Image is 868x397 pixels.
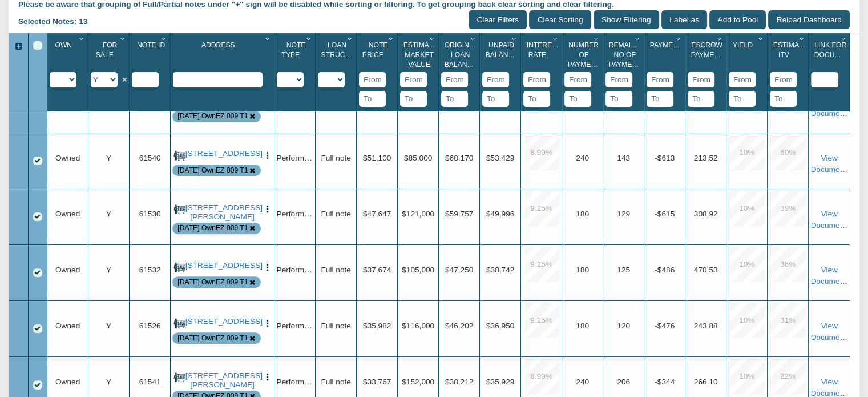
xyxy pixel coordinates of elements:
div: Sort None [647,37,685,107]
div: 10.0 [729,303,765,338]
div: Column Menu [591,33,602,44]
input: To [564,91,591,107]
span: 180 [576,265,589,274]
div: 10.0 [729,191,765,226]
div: Sort None [441,37,479,107]
div: Escrow Payment Sort None [688,37,726,72]
span: $46,202 [445,321,473,330]
div: Row 13, Row Selection Checkbox [33,380,42,390]
input: From [359,72,386,88]
span: $38,742 [486,265,514,274]
div: Sort None [811,37,850,87]
div: Unpaid Balance Sort None [482,37,520,72]
img: cell-menu.png [263,263,272,272]
div: Column Menu [345,33,356,44]
span: Performing [276,153,314,162]
div: 10.99 [524,79,559,114]
span: Payment(P&I) [650,41,699,49]
div: Estimated Itv Sort None [770,37,808,72]
span: Remaining No Of Payments [609,41,648,69]
input: To [359,91,386,107]
div: Sort None [132,37,170,87]
span: -$344 [655,377,675,386]
input: To [482,91,509,107]
div: Column Menu [632,33,643,44]
div: Remaining No Of Payments Sort None [605,37,644,72]
span: Full note [321,153,350,162]
img: for_sale.png [173,203,185,215]
div: Column Menu [509,33,520,44]
div: Column Menu [76,33,87,44]
a: View Documents [810,209,850,229]
div: Sort None [482,37,520,107]
div: Link For Documents Sort None [811,37,850,72]
span: 240 [576,377,589,386]
div: Column Menu [838,33,849,44]
span: Loan Structure [321,41,364,59]
span: Full note [321,265,350,274]
div: 22.0 [770,359,806,394]
span: -$476 [655,321,675,330]
span: $85,000 [404,153,432,162]
div: Column Menu [386,33,397,44]
span: Owned [55,209,80,218]
span: $36,950 [486,321,514,330]
div: Row 11, Row Selection Checkbox [33,268,42,278]
img: cell-menu.png [263,151,272,161]
span: 143 [617,153,630,162]
div: Loan Structure Sort None [318,37,356,72]
span: -$613 [655,153,675,162]
div: Row 10, Row Selection Checkbox [33,212,42,222]
button: Press to open the note menu [263,371,272,383]
div: 9.25 [524,247,559,282]
span: Estimated Market Value [403,41,443,69]
div: 8.99 [524,359,559,394]
div: Sort None [605,37,644,107]
a: 1220 East Gimber Street, Indianapolis, IN, 46203 [185,371,260,390]
button: Press to open the note menu [263,261,272,272]
div: 10.0 [729,135,765,170]
div: Own Sort None [50,37,88,72]
div: Note is contained in the pool 8-26-25 OwnEZ 009 T1 [177,334,248,343]
span: 120 [617,321,630,330]
div: Selected Notes: 13 [18,10,96,33]
span: 180 [576,321,589,330]
span: -$615 [655,209,675,218]
div: Sort None [729,37,767,107]
div: 11.2 [729,79,765,114]
input: From [400,72,427,88]
input: From [729,72,756,88]
div: Sort None [770,37,808,107]
a: 3526 East Morris Street, Indianapolis, IN, 46203 [185,203,260,222]
span: Yield [733,41,753,49]
input: To [605,91,632,107]
span: Number Of Payments [568,41,605,69]
input: From [770,72,797,88]
span: Note Price [362,41,388,59]
input: To [441,91,468,107]
span: Performing [276,321,314,330]
a: View Documents [810,97,850,117]
div: Select All [33,41,42,50]
span: Note Type [281,41,305,59]
span: Y [106,265,111,274]
div: Column Menu [756,33,766,44]
div: Sort None [688,37,726,107]
span: Performing [276,209,314,218]
div: Column Menu [714,33,725,44]
div: Note is contained in the pool 8-26-25 OwnEZ 009 T1 [177,166,248,175]
input: To [647,91,673,107]
span: Full note [321,321,350,330]
div: Column Menu [550,33,561,44]
span: Y [106,209,111,218]
div: Estimated Market Value Sort None [400,37,438,72]
div: Number Of Payments Sort None [564,37,603,72]
div: Sort None [91,37,129,87]
span: $47,250 [445,265,473,274]
span: $38,212 [445,377,473,386]
span: $59,757 [445,209,473,218]
a: 341 N Addison St, Indianapolis, IN, 46222 [185,261,260,270]
div: Sort None [277,37,315,87]
span: 266.10 [694,377,718,386]
input: Clear Sorting [529,10,591,29]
